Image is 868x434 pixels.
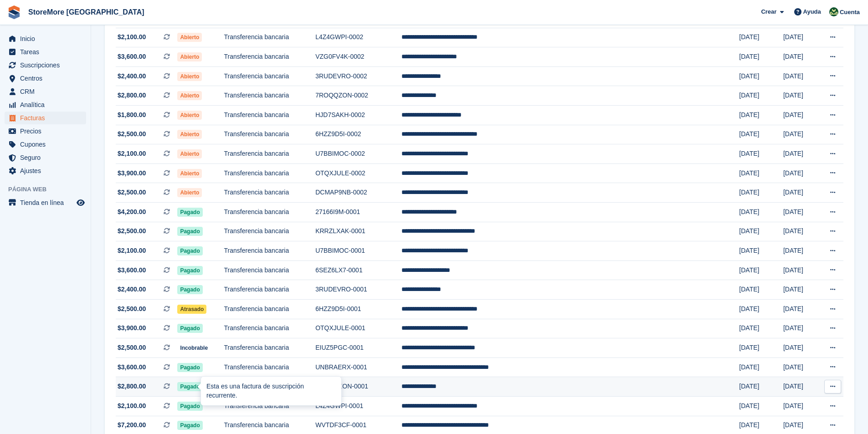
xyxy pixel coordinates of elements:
[5,151,86,164] a: menu
[739,222,783,241] td: [DATE]
[177,343,211,352] span: Incobrable
[224,338,316,358] td: Transferencia bancaria
[5,72,86,85] a: menu
[177,266,202,275] span: Pagado
[224,222,316,241] td: Transferencia bancaria
[118,32,146,42] span: $2,100.00
[118,285,146,294] span: $2,400.00
[177,33,202,42] span: Abierto
[783,357,817,377] td: [DATE]
[783,396,817,416] td: [DATE]
[783,144,817,164] td: [DATE]
[783,377,817,397] td: [DATE]
[224,202,316,222] td: Transferencia bancaria
[224,357,316,377] td: Transferencia bancaria
[224,299,316,319] td: Transferencia bancaria
[118,226,146,236] span: $2,500.00
[20,98,75,111] span: Analítica
[840,8,860,17] span: Cuenta
[224,163,316,183] td: Transferencia bancaria
[5,164,86,177] a: menu
[224,183,316,203] td: Transferencia bancaria
[783,202,817,222] td: [DATE]
[177,52,202,61] span: Abierto
[5,125,86,138] a: menu
[315,144,401,164] td: U7BBIMOC-0002
[177,111,202,120] span: Abierto
[75,197,86,208] a: Vista previa de la tienda
[739,260,783,280] td: [DATE]
[20,85,75,98] span: CRM
[118,149,146,158] span: $2,100.00
[118,188,146,197] span: $2,500.00
[118,110,146,120] span: $1,800.00
[783,222,817,241] td: [DATE]
[224,28,316,47] td: Transferencia bancaria
[118,363,146,372] span: $3,600.00
[783,241,817,261] td: [DATE]
[7,5,21,19] img: stora-icon-8386f47178a22dfd0bd8f6a31ec36ba5ce8667c1dd55bd0f319d3a0aa187defe.svg
[118,52,146,61] span: $3,600.00
[20,138,75,151] span: Cupones
[783,106,817,125] td: [DATE]
[224,125,316,144] td: Transferencia bancaria
[177,188,202,197] span: Abierto
[5,85,86,98] a: menu
[118,323,146,333] span: $3,900.00
[118,420,146,430] span: $7,200.00
[224,260,316,280] td: Transferencia bancaria
[224,280,316,300] td: Transferencia bancaria
[315,66,401,86] td: 3RUDEVRO-0002
[783,338,817,358] td: [DATE]
[224,396,316,416] td: Transferencia bancaria
[783,47,817,67] td: [DATE]
[315,106,401,125] td: HJD7SAKH-0002
[5,98,86,111] a: menu
[20,151,75,164] span: Seguro
[783,125,817,144] td: [DATE]
[739,377,783,397] td: [DATE]
[177,130,202,139] span: Abierto
[177,246,202,255] span: Pagado
[739,86,783,106] td: [DATE]
[177,382,202,391] span: Pagado
[177,285,202,294] span: Pagado
[177,208,202,217] span: Pagado
[5,59,86,71] a: menu
[224,241,316,261] td: Transferencia bancaria
[739,338,783,358] td: [DATE]
[739,47,783,67] td: [DATE]
[20,46,75,58] span: Tareas
[739,66,783,86] td: [DATE]
[201,377,341,405] div: Esta es una factura de suscripción recurrente.
[783,299,817,319] td: [DATE]
[829,7,838,16] img: Claudia Cortes
[177,305,206,314] span: Atrasado
[177,421,202,430] span: Pagado
[315,28,401,47] td: L4Z4GWPI-0002
[315,377,401,397] td: 7ROQQZON-0001
[224,86,316,106] td: Transferencia bancaria
[20,32,75,45] span: Inicio
[20,125,75,138] span: Precios
[315,260,401,280] td: 6SEZ6LX7-0001
[20,164,75,177] span: Ajustes
[783,66,817,86] td: [DATE]
[315,222,401,241] td: KRRZLXAK-0001
[118,207,146,217] span: $4,200.00
[177,169,202,178] span: Abierto
[118,382,146,391] span: $2,800.00
[20,112,75,124] span: Facturas
[8,185,91,194] span: Página web
[118,266,146,275] span: $3,600.00
[315,202,401,222] td: 27166I9M-0001
[177,363,202,372] span: Pagado
[315,241,401,261] td: U7BBIMOC-0001
[224,47,316,67] td: Transferencia bancaria
[739,28,783,47] td: [DATE]
[783,183,817,203] td: [DATE]
[739,241,783,261] td: [DATE]
[177,149,202,158] span: Abierto
[783,260,817,280] td: [DATE]
[118,71,146,81] span: $2,400.00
